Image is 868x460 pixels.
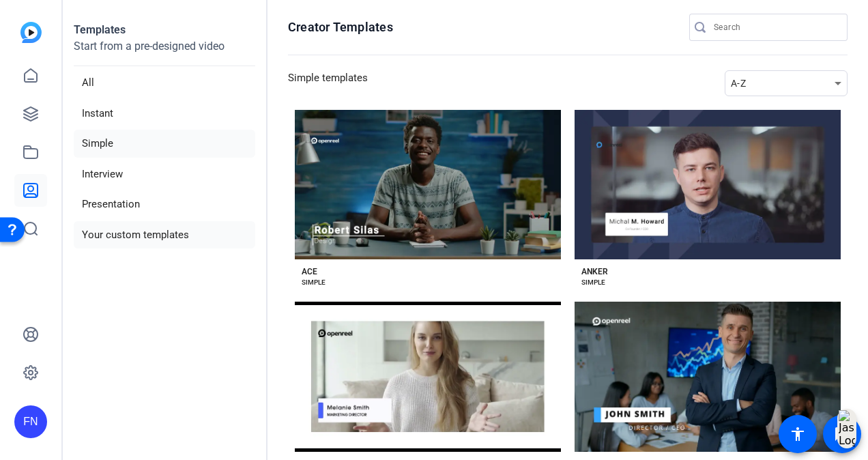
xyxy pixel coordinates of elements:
[74,221,255,249] li: Your custom templates
[834,426,850,442] mat-icon: message
[575,302,841,451] button: Template image
[20,22,42,43] img: blue-gradient.svg
[581,266,608,277] div: ANKER
[74,69,255,97] li: All
[302,277,325,288] div: SIMPLE
[288,19,393,35] h1: Creator Templates
[575,110,841,259] button: Template image
[731,78,746,89] span: A-Z
[295,110,561,259] button: Template image
[14,405,47,438] div: FN
[302,266,317,277] div: ACE
[288,70,368,96] h3: Simple templates
[581,277,605,288] div: SIMPLE
[295,302,561,451] button: Template image
[74,190,255,218] li: Presentation
[74,160,255,188] li: Interview
[74,100,255,128] li: Instant
[74,130,255,158] li: Simple
[790,426,806,442] mat-icon: accessibility
[74,23,126,36] strong: Templates
[74,38,255,66] p: Start from a pre-designed video
[714,19,837,35] input: Search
